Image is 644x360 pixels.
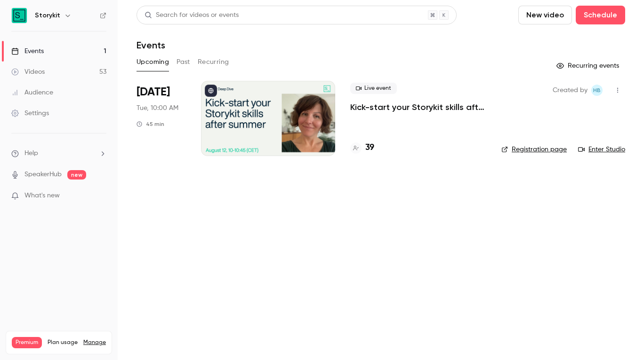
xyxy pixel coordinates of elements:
span: Tue, 10:00 AM [137,103,178,113]
span: What's new [24,191,60,201]
a: 39 [350,141,374,154]
button: Past [177,55,190,70]
button: New video [518,6,572,24]
span: Heidi Bordal [591,85,603,96]
div: Settings [11,109,49,118]
li: help-dropdown-opener [11,149,106,158]
span: Plan usage [48,339,78,346]
span: Live event [350,83,397,94]
button: Upcoming [137,55,169,70]
button: Recurring events [552,58,625,73]
a: Kick-start your Storykit skills after summer [350,102,486,113]
h4: 39 [365,141,374,154]
span: [DATE] [137,85,170,100]
iframe: Noticeable Trigger [95,192,106,200]
span: new [67,170,86,180]
span: HB [593,85,601,96]
div: Audience [11,88,53,97]
h1: Events [137,39,165,51]
div: Events [11,47,44,56]
div: 45 min [137,120,164,128]
a: Registration page [501,145,567,154]
div: Videos [11,67,45,77]
button: Schedule [576,6,625,24]
a: SpeakerHub [24,170,62,180]
a: Enter Studio [578,145,625,154]
div: Aug 12 Tue, 10:00 AM (Europe/Stockholm) [137,81,186,156]
a: Manage [83,339,106,346]
div: Search for videos or events [145,10,239,20]
button: Recurring [198,55,229,70]
h6: Storykit [35,11,60,20]
span: Premium [12,337,42,348]
span: Created by [553,85,588,96]
span: Help [24,149,38,158]
img: Storykit [12,8,27,23]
